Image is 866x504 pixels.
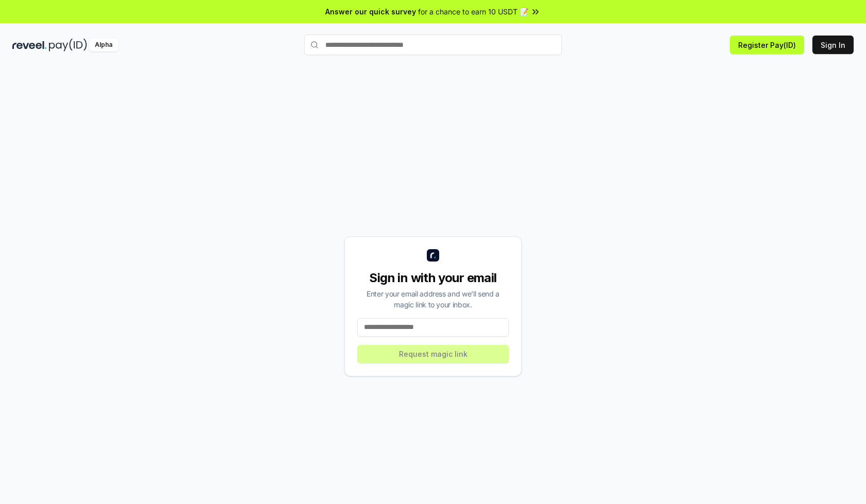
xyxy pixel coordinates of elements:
div: Enter your email address and we’ll send a magic link to your inbox. [357,288,509,310]
button: Register Pay(ID) [730,36,804,54]
div: Alpha [89,39,118,51]
button: Sign In [812,36,854,54]
div: Sign in with your email [357,270,509,286]
img: logo_small [427,249,439,262]
img: reveel_dark [12,39,47,51]
img: pay_id [49,39,87,51]
span: for a chance to earn 10 USDT 📝 [418,6,528,17]
span: Answer our quick survey [325,6,416,17]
